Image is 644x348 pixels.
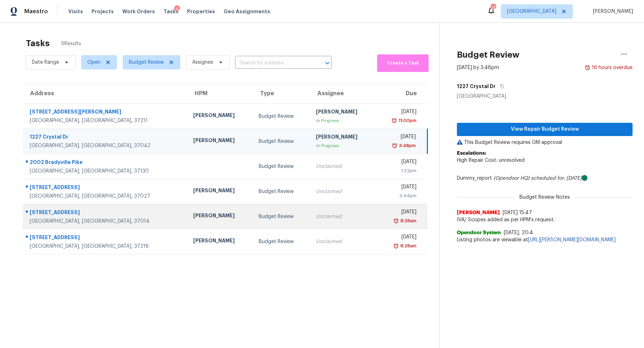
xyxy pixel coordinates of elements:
[493,176,530,181] i: (Opendoor HQ)
[322,58,332,68] button: Open
[259,213,304,220] div: Budget Review
[235,58,312,69] input: Search by address
[381,158,416,167] div: [DATE]
[590,64,633,71] div: 16 hours overdue
[377,54,429,72] button: Create a Task
[193,112,247,121] div: [PERSON_NAME]
[68,8,83,15] span: Visits
[253,84,310,104] th: Type
[316,163,370,170] div: Unclaimed
[457,93,633,100] div: [GEOGRAPHIC_DATA]
[457,175,633,182] div: Dummy_report
[457,158,525,163] span: High Repair Cost: unresolved
[259,163,304,170] div: Budget Review
[193,187,247,196] div: [PERSON_NAME]
[224,8,270,15] span: Geo Assignments
[316,133,370,142] div: [PERSON_NAME]
[316,142,370,149] div: In Progress
[61,40,81,47] span: 6 Results
[129,59,164,66] span: Budget Review
[316,188,370,195] div: Unclaimed
[381,167,416,174] div: 1:22pm
[316,213,370,220] div: Unclaimed
[187,8,215,15] span: Properties
[392,142,397,149] img: Overdue Alarm Icon
[503,210,532,215] span: [DATE] 15:47
[376,84,427,104] th: Due
[30,193,182,200] div: [GEOGRAPHIC_DATA], [GEOGRAPHIC_DATA], 37027
[381,183,416,192] div: [DATE]
[491,4,496,11] div: 17
[391,117,397,124] img: Overdue Alarm Icon
[316,108,370,117] div: [PERSON_NAME]
[528,237,616,242] a: [URL][PERSON_NAME][DOMAIN_NAME]
[92,8,114,15] span: Projects
[30,159,182,168] div: 2002 Bradyville Pike
[585,64,590,71] img: Overdue Alarm Icon
[30,117,182,124] div: [GEOGRAPHIC_DATA], [GEOGRAPHIC_DATA], 37211
[381,233,416,242] div: [DATE]
[310,84,376,104] th: Assignee
[30,133,182,142] div: 1227 Crystal Dr
[457,151,486,156] b: Escalations:
[23,84,187,104] th: Address
[457,209,500,216] span: [PERSON_NAME]
[30,218,182,225] div: [GEOGRAPHIC_DATA], [GEOGRAPHIC_DATA], 37014
[397,142,416,149] div: 3:48pm
[397,117,416,124] div: 11:00pm
[496,80,505,93] button: Copy Address
[457,139,633,146] p: This Budget Review requires GM approval
[32,59,59,66] span: Date Range
[381,59,425,67] span: Create a Task
[381,133,416,142] div: [DATE]
[316,238,370,245] div: Unclaimed
[531,176,582,181] i: scheduled for: [DATE]
[26,40,50,47] h2: Tasks
[457,51,519,58] h2: Budget Review
[259,238,304,245] div: Budget Review
[590,8,633,15] span: [PERSON_NAME]
[381,108,416,117] div: [DATE]
[515,194,574,201] span: Budget Review Notes
[259,188,304,195] div: Budget Review
[393,217,399,224] img: Overdue Alarm Icon
[457,64,499,71] div: [DATE] by 3:48pm
[192,59,213,66] span: Assignee
[457,123,633,136] button: View Repair Budget Review
[187,84,253,104] th: HPM
[122,8,155,15] span: Work Orders
[174,5,180,13] div: 4
[381,192,416,199] div: 3:44pm
[259,113,304,120] div: Budget Review
[30,108,182,117] div: [STREET_ADDRESS][PERSON_NAME]
[193,137,247,146] div: [PERSON_NAME]
[30,168,182,175] div: [GEOGRAPHIC_DATA], [GEOGRAPHIC_DATA], 37130
[504,230,533,235] span: [DATE], 20:4
[30,142,182,149] div: [GEOGRAPHIC_DATA], [GEOGRAPHIC_DATA], 37042
[457,216,633,223] span: IVA/ Scopes added as per HPM's request.
[457,83,496,90] h5: 1227 Crystal Dr
[399,217,416,224] div: 8:28am
[507,8,556,15] span: [GEOGRAPHIC_DATA]
[393,242,399,250] img: Overdue Alarm Icon
[30,243,182,250] div: [GEOGRAPHIC_DATA], [GEOGRAPHIC_DATA], 37218
[30,209,182,218] div: [STREET_ADDRESS]
[30,234,182,243] div: [STREET_ADDRESS]
[463,125,627,134] span: View Repair Budget Review
[399,242,416,250] div: 8:28am
[164,9,179,14] span: Tasks
[316,117,370,124] div: In Progress
[193,212,247,221] div: [PERSON_NAME]
[381,208,416,217] div: [DATE]
[457,236,633,243] span: Listing photos are viewable at
[259,138,304,145] div: Budget Review
[457,229,501,236] span: Opendoor System
[30,184,182,193] div: [STREET_ADDRESS]
[193,237,247,246] div: [PERSON_NAME]
[24,8,48,15] span: Maestro
[87,59,101,66] span: Open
